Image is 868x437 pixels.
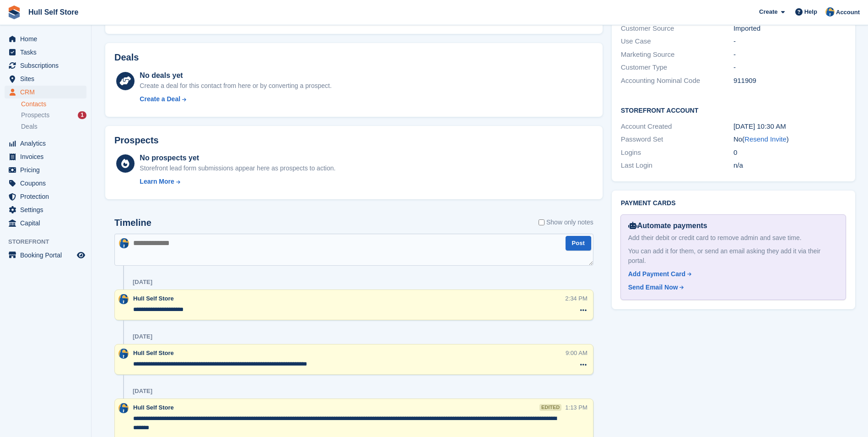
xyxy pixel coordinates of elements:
span: Settings [20,203,75,216]
h2: Timeline [114,218,151,228]
a: menu [5,46,86,59]
div: Customer Type [621,62,733,73]
div: Storefront lead form submissions appear here as prospects to action. [140,164,335,173]
a: menu [5,137,86,150]
span: Sites [20,72,75,85]
div: Customer Source [621,23,733,34]
a: Contacts [21,100,86,109]
a: menu [5,164,86,176]
div: Imported [733,23,846,34]
button: Post [566,236,591,251]
h2: Storefront Account [621,105,846,115]
div: edited [539,404,561,411]
div: Logins [621,147,733,158]
input: Show only notes [539,218,545,227]
div: No [733,134,846,145]
span: Hull Self Store [133,404,174,411]
a: Deals [21,122,86,131]
a: menu [5,217,86,229]
span: Help [804,7,817,16]
div: Create a deal for this contact from here or by converting a prospect. [140,81,331,91]
div: [DATE] [133,279,152,286]
div: 0 [733,147,846,158]
div: Learn More [140,177,174,186]
a: menu [5,177,86,190]
span: Prospects [21,111,49,120]
a: menu [5,190,86,203]
div: 911909 [733,76,846,86]
a: Hull Self Store [25,5,82,20]
div: Send Email Now [628,283,678,292]
a: menu [5,249,86,262]
span: Protection [20,190,75,203]
div: - [733,62,846,73]
span: Deals [21,122,38,131]
div: Automate payments [628,220,838,231]
span: Invoices [20,150,75,163]
div: Account Created [621,121,733,132]
a: menu [5,150,86,163]
img: Hull Self Store [119,294,129,304]
span: Create [759,7,777,16]
span: CRM [20,86,75,98]
a: Add Payment Card [628,269,835,279]
div: [DATE] 10:30 AM [733,121,846,132]
a: Preview store [75,250,86,261]
img: Hull Self Store [119,403,129,413]
div: 9:00 AM [566,349,588,357]
a: Learn More [140,177,335,186]
label: Show only notes [539,218,593,227]
a: menu [5,33,86,45]
div: Password Set [621,134,733,145]
a: menu [5,86,86,98]
img: Hull Self Store [119,349,129,359]
span: Tasks [20,46,75,59]
h2: Prospects [114,135,159,146]
div: Accounting Nominal Code [621,76,733,86]
div: Marketing Source [621,49,733,60]
div: No deals yet [140,70,331,81]
div: n/a [733,160,846,171]
span: Account [836,8,860,17]
h2: Payment cards [621,200,846,207]
div: Add their debit or credit card to remove admin and save time. [628,233,838,243]
div: [DATE] [133,388,152,395]
span: Storefront [8,237,91,246]
div: 1:13 PM [565,403,587,412]
div: Add Payment Card [628,269,685,279]
div: Use Case [621,36,733,47]
img: Hull Self Store [119,238,129,248]
div: Create a Deal [140,94,180,104]
div: 2:34 PM [565,294,587,303]
a: menu [5,203,86,216]
a: Resend Invite [744,135,787,143]
img: Hull Self Store [825,7,835,16]
div: Last Login [621,160,733,171]
div: You can add it for them, or send an email asking they add it via their portal. [628,246,838,266]
a: menu [5,59,86,72]
span: Booking Portal [20,249,75,262]
span: Pricing [20,164,75,176]
span: ( ) [742,135,789,143]
a: Create a Deal [140,94,331,104]
span: Capital [20,217,75,229]
div: No prospects yet [140,153,335,164]
span: Coupons [20,177,75,190]
a: menu [5,72,86,85]
div: - [733,36,846,47]
span: Subscriptions [20,59,75,72]
a: Prospects 1 [21,110,86,120]
div: 1 [78,111,86,119]
span: Hull Self Store [133,350,174,356]
span: Home [20,33,75,45]
div: - [733,49,846,60]
span: Hull Self Store [133,295,174,302]
img: stora-icon-8386f47178a22dfd0bd8f6a31ec36ba5ce8667c1dd55bd0f319d3a0aa187defe.svg [7,5,21,19]
span: Analytics [20,137,75,150]
div: [DATE] [133,333,152,340]
h2: Deals [114,52,139,63]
